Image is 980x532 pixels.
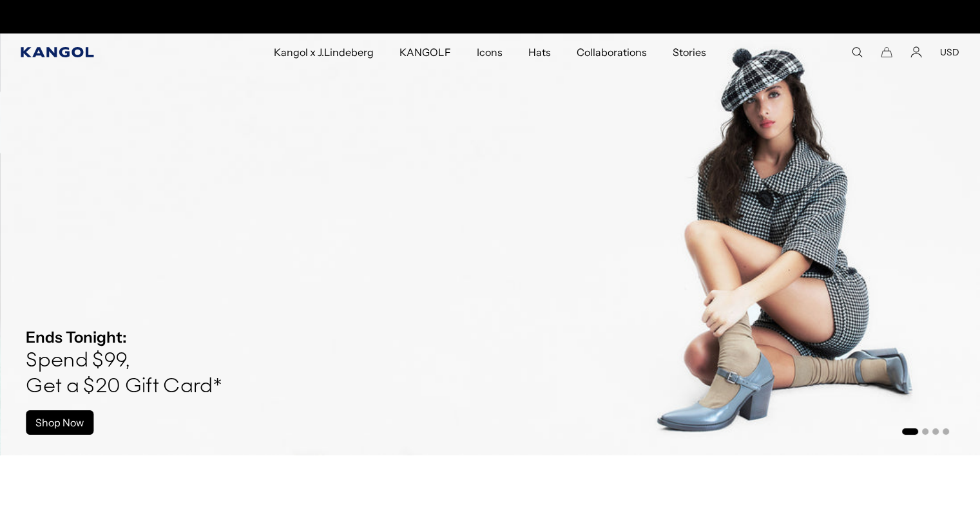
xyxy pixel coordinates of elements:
[358,6,623,27] div: Announcement
[261,33,387,71] a: Kangol x J.Lindeberg
[463,33,515,71] a: Icons
[577,33,647,71] span: Collaborations
[399,33,450,71] span: KANGOLF
[26,374,221,400] h4: Get a $20 Gift Card*
[922,428,928,435] button: Go to slide 2
[515,33,564,71] a: Hats
[358,6,623,27] div: 2 of 2
[901,426,949,436] ul: Select a slide to show
[21,47,180,57] a: Kangol
[902,428,918,435] button: Go to slide 1
[943,428,949,435] button: Go to slide 4
[358,6,623,27] slideshow-component: Announcement bar
[476,33,502,71] span: Icons
[932,428,939,435] button: Go to slide 3
[851,46,863,58] summary: Search here
[940,46,959,58] button: USD
[673,33,706,71] span: Stories
[274,33,374,71] span: Kangol x J.Lindeberg
[26,348,221,374] h4: Spend $99,
[387,33,463,71] a: KANGOLF
[528,33,551,71] span: Hats
[26,410,93,435] a: Shop Now
[881,46,892,58] button: Cart
[26,328,127,347] strong: Ends Tonight:
[660,33,719,71] a: Stories
[910,46,922,58] a: Account
[564,33,660,71] a: Collaborations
